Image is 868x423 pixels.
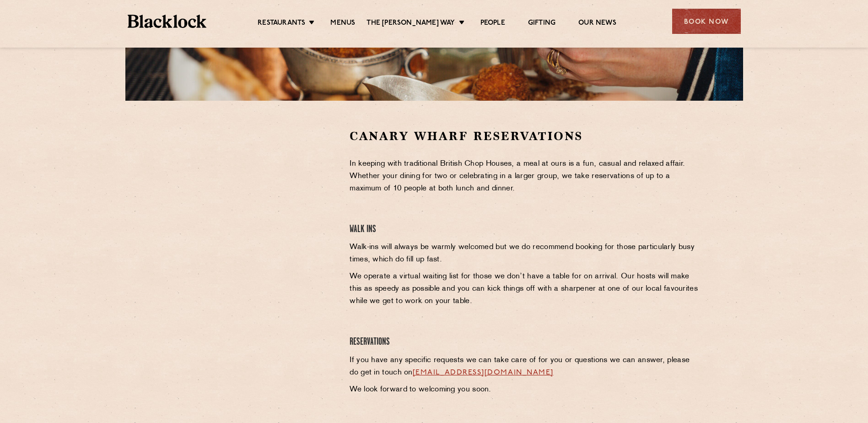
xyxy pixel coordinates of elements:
[350,223,701,236] h4: Walk Ins
[350,241,701,266] p: Walk-ins will always be warmly welcomed but we do recommend booking for those particularly busy t...
[578,19,616,29] a: Our News
[350,354,701,379] p: If you have any specific requests we can take care of for you or questions we can answer, please ...
[672,9,741,34] div: Book Now
[330,19,355,29] a: Menus
[350,384,701,396] p: We look forward to welcoming you soon.
[480,19,505,29] a: People
[350,128,701,144] h2: Canary Wharf Reservations
[258,19,305,29] a: Restaurants
[350,158,701,195] p: In keeping with traditional British Chop Houses, a meal at ours is a fun, casual and relaxed affa...
[200,128,303,266] iframe: OpenTable make booking widget
[367,19,455,29] a: The [PERSON_NAME] Way
[350,336,701,348] h4: Reservations
[413,369,554,376] a: [EMAIL_ADDRESS][DOMAIN_NAME]
[128,15,207,28] img: BL_Textured_Logo-footer-cropped.svg
[528,19,555,29] a: Gifting
[350,271,701,308] p: We operate a virtual waiting list for those we don’t have a table for on arrival. Our hosts will ...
